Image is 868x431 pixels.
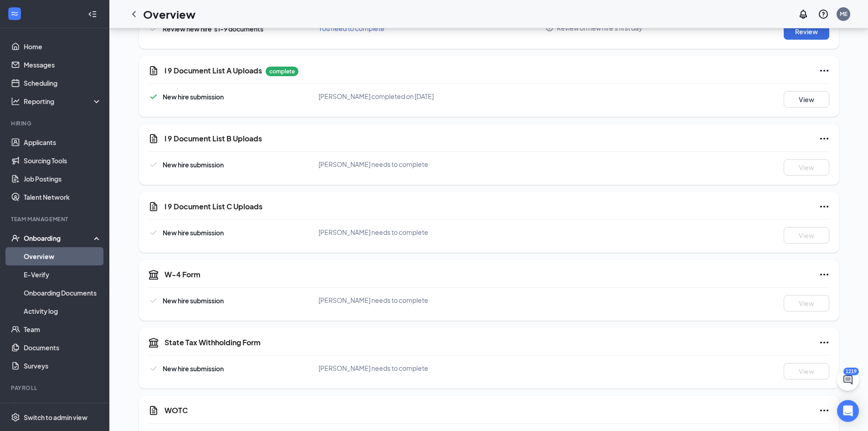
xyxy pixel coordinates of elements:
[164,66,262,76] h5: I 9 Document List A Uploads
[24,37,102,56] a: Home
[148,23,159,34] svg: Checkmark
[24,56,102,74] a: Messages
[163,93,224,101] span: New hire submission
[24,151,102,170] a: Sourcing Tools
[784,227,829,244] button: View
[164,338,261,348] h5: State Tax Withholding Form
[24,338,102,357] a: Documents
[24,170,102,188] a: Job Postings
[148,227,159,238] svg: Checkmark
[148,363,159,374] svg: Checkmark
[11,97,20,106] svg: Analysis
[819,269,830,280] svg: Ellipses
[266,67,298,76] p: complete
[148,65,159,76] svg: CustomFormIcon
[819,201,830,212] svg: Ellipses
[88,10,97,19] svg: Collapse
[24,188,102,206] a: Talent Network
[837,400,859,422] div: Open Intercom Messenger
[24,302,102,320] a: Activity log
[24,247,102,265] a: Overview
[164,405,188,415] h5: WOTC
[164,134,262,144] h5: I 9 Document List B Uploads
[163,296,224,305] span: New hire submission
[819,337,830,348] svg: Ellipses
[24,284,102,302] a: Onboarding Documents
[818,9,829,20] svg: QuestionInfo
[318,228,428,236] span: [PERSON_NAME] needs to complete
[318,24,385,32] span: You need to complete
[11,234,20,243] svg: UserCheck
[318,92,434,100] span: [PERSON_NAME] completed on [DATE]
[148,133,159,144] svg: CustomFormIcon
[163,25,263,33] span: Review new hire’s I-9 documents
[24,357,102,375] a: Surveys
[819,133,830,144] svg: Ellipses
[784,363,829,379] button: View
[318,160,428,168] span: [PERSON_NAME] needs to complete
[842,374,853,385] svg: ChatActive
[840,10,847,18] div: ME
[143,6,195,22] h1: Overview
[11,413,20,422] svg: Settings
[10,9,19,18] svg: WorkstreamLogo
[24,133,102,151] a: Applicants
[784,91,829,108] button: View
[24,74,102,92] a: Scheduling
[148,337,159,348] svg: TaxGovernmentIcon
[148,405,159,416] svg: CustomFormIcon
[784,295,829,312] button: View
[148,91,159,102] svg: Checkmark
[819,65,830,76] svg: Ellipses
[24,97,102,106] div: Reporting
[11,384,100,392] div: Payroll
[24,398,102,416] a: PayrollCrown
[784,23,829,40] button: Review
[164,270,200,280] h5: W-4 Form
[784,159,829,176] button: View
[318,296,428,304] span: [PERSON_NAME] needs to complete
[819,405,830,416] svg: Ellipses
[148,295,159,306] svg: Checkmark
[798,9,809,20] svg: Notifications
[11,215,100,223] div: Team Management
[837,369,859,391] button: ChatActive
[164,202,262,212] h5: I 9 Document List C Uploads
[24,320,102,338] a: Team
[163,364,224,373] span: New hire submission
[24,234,94,243] div: Onboarding
[163,228,224,237] span: New hire submission
[24,413,87,422] div: Switch to admin view
[163,161,224,169] span: New hire submission
[148,201,159,212] svg: CustomFormIcon
[148,269,159,280] svg: TaxGovernmentIcon
[11,119,100,127] div: Hiring
[843,368,859,375] div: 1219
[128,9,139,20] svg: ChevronLeft
[148,159,159,170] svg: Checkmark
[318,364,428,372] span: [PERSON_NAME] needs to complete
[24,265,102,284] a: E-Verify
